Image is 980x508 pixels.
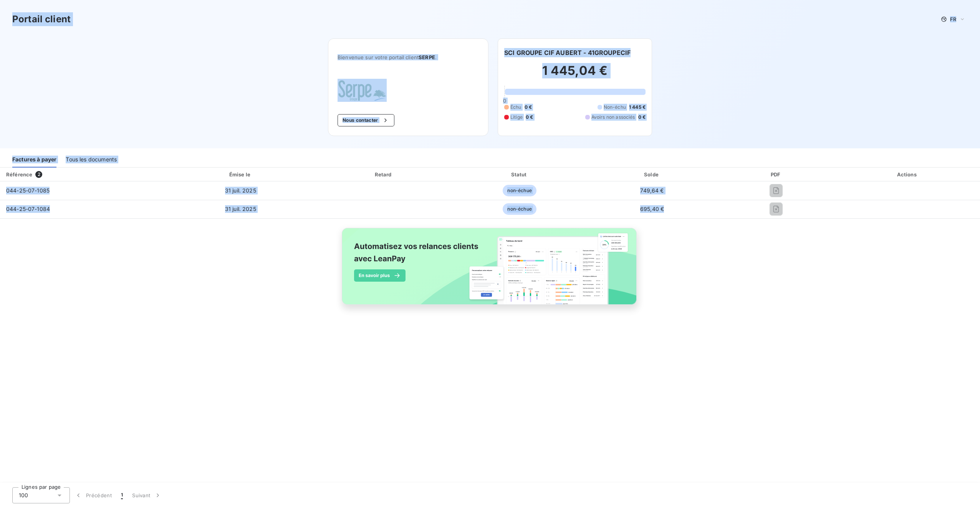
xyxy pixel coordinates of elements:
h3: Portail client [12,12,71,26]
span: 0 € [526,114,533,121]
span: 31 juil. 2025 [225,206,256,212]
div: Statut [454,171,585,178]
span: 1 445 € [629,104,646,111]
span: Avoirs non associés [591,114,635,121]
span: SERPE [419,54,435,60]
span: 749,64 € [640,187,664,194]
span: Non-échu [604,104,626,111]
span: 0 € [638,114,646,121]
span: non-échue [503,185,536,196]
span: Litige [510,114,523,121]
div: Actions [836,171,978,178]
div: Retard [317,171,451,178]
span: 100 [19,491,28,499]
span: FR [950,16,956,22]
div: Émise le [167,171,314,178]
span: 0 € [525,104,532,111]
span: 044-25-07-1084 [6,206,50,212]
img: banner [335,223,645,318]
img: Company logo [338,79,387,102]
button: Précédent [70,487,116,503]
h2: 1 445,04 € [504,63,646,86]
span: Échu [510,104,521,111]
div: Référence [6,171,32,178]
button: 1 [116,487,127,503]
div: Tous les documents [66,151,117,168]
div: Factures à payer [12,151,56,168]
span: 2 [35,171,42,178]
span: non-échue [503,203,536,215]
span: 695,40 € [640,206,664,212]
button: Suivant [127,487,166,503]
span: 044-25-07-1085 [6,187,50,194]
div: PDF [719,171,833,178]
span: 31 juil. 2025 [225,187,256,194]
span: 1 [121,491,123,499]
h6: SCI GROUPE CIF AUBERT - 41GROUPECIF [504,48,631,57]
div: Solde [588,171,716,178]
span: 0 [503,98,506,104]
button: Nous contacter [338,114,394,126]
span: Bienvenue sur votre portail client . [338,54,479,60]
